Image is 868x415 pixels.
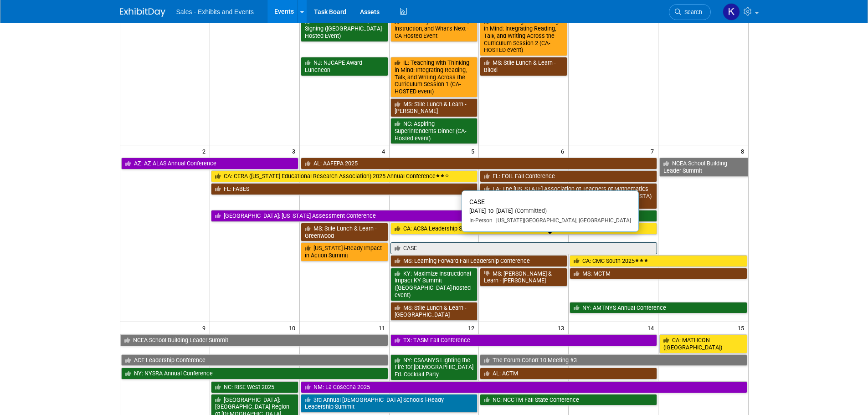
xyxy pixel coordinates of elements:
[681,9,702,15] span: Search
[301,158,657,169] a: AL: AAFEPA 2025
[570,268,747,280] a: MS: MCTM
[650,145,658,157] span: 7
[737,322,748,333] span: 15
[288,322,299,333] span: 10
[570,255,747,267] a: CA: CMC South 2025
[381,145,389,157] span: 4
[301,381,747,393] a: NM: La Cosecha 2025
[301,242,388,261] a: [US_STATE] i-Ready Impact in Action Summit
[659,334,747,353] a: CA: MATHCON ([GEOGRAPHIC_DATA])
[390,98,478,117] a: MS: Stile Lunch & Learn - [PERSON_NAME]
[469,217,493,224] span: In-Person
[740,145,748,157] span: 8
[390,354,478,380] a: NY: CSAANYS Lighting the Fire for [DEMOGRAPHIC_DATA] Ed. Cocktail Party
[469,207,631,215] div: [DATE] to [DATE]
[201,322,210,333] span: 9
[659,158,748,176] a: NCEA School Building Leader Summit
[480,268,567,287] a: MS: [PERSON_NAME] & Learn - [PERSON_NAME]
[211,170,478,182] a: CA: CERA ([US_STATE] Educational Research Association) 2025 Annual Conference
[390,302,478,321] a: MS: Stile Lunch & Learn - [GEOGRAPHIC_DATA]
[201,145,210,157] span: 2
[390,255,568,267] a: MS: Learning Forward Fall Leadership Conference
[480,354,747,366] a: The Forum Cohort 10 Meeting #3
[301,57,388,76] a: NJ: NJCAPE Award Luncheon
[301,394,478,413] a: 3rd Annual [DEMOGRAPHIC_DATA] Schools i-Ready Leadership Summit
[390,118,478,144] a: NC: Aspiring Superintendents Dinner (CA-Hosted event)
[480,183,657,209] a: LA: The [US_STATE] Association of Teachers of Mathematics (LATM) and the [US_STATE] Science Teach...
[390,223,657,235] a: CA: ACSA Leadership Summit 2025
[211,381,298,393] a: NC: RISE West 2025
[301,223,388,241] a: MS: Stile Lunch & Learn - Greenwood
[390,334,657,346] a: TX: TASM Fall Conference
[480,170,657,182] a: FL: FOIL Fall Conference
[557,322,568,333] span: 13
[669,4,711,20] a: Search
[121,158,298,169] a: AZ: AZ ALAS Annual Conference
[493,217,631,224] span: [US_STATE][GEOGRAPHIC_DATA], [GEOGRAPHIC_DATA]
[121,354,388,366] a: ACE Leadership Conference
[560,145,568,157] span: 6
[513,207,547,214] span: (Committed)
[647,322,658,333] span: 14
[120,334,388,346] a: NCEA School Building Leader Summit
[390,15,478,41] a: IL: i-Ready in Action: Data, Instruction, and What’s Next - CA Hosted Event
[470,145,478,157] span: 5
[467,322,478,333] span: 12
[570,302,747,314] a: NY: AMTNYS Annual Conference
[480,57,567,76] a: MS: Stile Lunch & Learn - Biloxi
[480,394,657,406] a: NC: NCCTM Fall State Conference
[211,210,478,222] a: [GEOGRAPHIC_DATA]: [US_STATE] Assessment Conference
[211,183,478,195] a: FL: FABES
[390,242,657,254] a: CASE
[723,3,740,20] img: Kara Haven
[480,368,657,379] a: AL: ACTM
[378,322,389,333] span: 11
[120,8,165,17] img: ExhibitDay
[291,145,299,157] span: 3
[390,57,478,97] a: IL: Teaching with Thinking in Mind: Integrating Reading, Talk, and Writing Across the Curriculum ...
[390,268,478,301] a: KY: Maximize Instructional Impact KY Summit ([GEOGRAPHIC_DATA]-hosted event)
[301,15,388,41] a: CT: CALAS Luncheon/Book Signing ([GEOGRAPHIC_DATA]-Hosted Event)
[469,198,485,205] span: CASE
[121,368,388,379] a: NY: NYSRA Annual Conference
[176,8,254,15] span: Sales - Exhibits and Events
[480,15,567,56] a: IL: Teaching with Thinking in Mind: Integrating Reading, Talk, and Writing Across the Curriculum ...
